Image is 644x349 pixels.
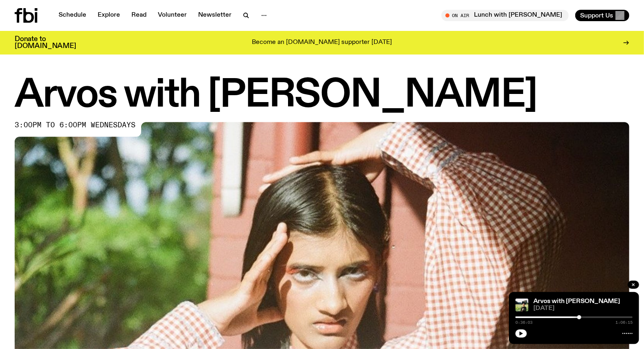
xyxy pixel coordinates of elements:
[15,36,76,50] h3: Donate to [DOMAIN_NAME]
[533,298,620,305] a: Arvos with [PERSON_NAME]
[153,10,192,21] a: Volunteer
[54,10,91,21] a: Schedule
[515,321,533,325] span: 0:36:03
[515,299,528,312] img: Bri is smiling and wearing a black t-shirt. She is standing in front of a lush, green field. Ther...
[15,122,135,129] span: 3:00pm to 6:00pm wednesdays
[252,39,392,46] p: Become an [DOMAIN_NAME] supporter [DATE]
[580,12,613,19] span: Support Us
[441,10,569,21] button: On AirLunch with [PERSON_NAME]
[193,10,236,21] a: Newsletter
[533,305,633,312] span: [DATE]
[616,321,633,325] span: 1:06:15
[575,10,629,21] button: Support Us
[15,77,629,114] h1: Arvos with [PERSON_NAME]
[127,10,151,21] a: Read
[93,10,125,21] a: Explore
